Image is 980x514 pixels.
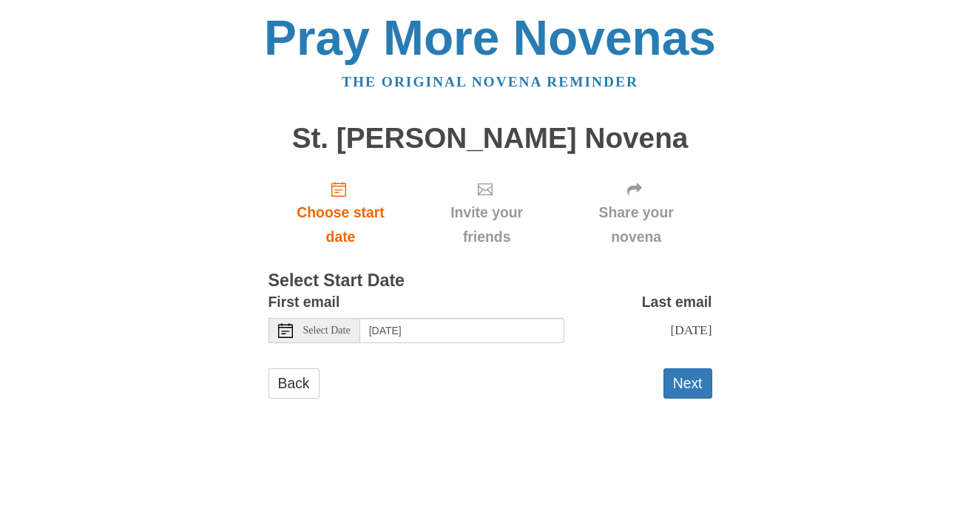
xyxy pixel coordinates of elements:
label: Last email [642,290,712,314]
span: Choose start date [283,200,399,249]
a: Choose start date [268,169,413,257]
span: [DATE] [670,322,712,337]
a: Back [268,368,320,399]
a: Pray More Novenas [264,10,716,65]
label: First email [268,290,340,314]
span: Invite your friends [428,200,545,249]
div: Click "Next" to confirm your start date first. [413,169,560,257]
h3: Select Start Date [268,271,712,291]
span: Select Date [303,325,351,336]
button: Next [663,368,712,399]
span: Share your novena [575,200,697,249]
h1: St. [PERSON_NAME] Novena [268,123,712,155]
div: Click "Next" to confirm your start date first. [561,169,712,257]
a: The original novena reminder [342,74,638,89]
